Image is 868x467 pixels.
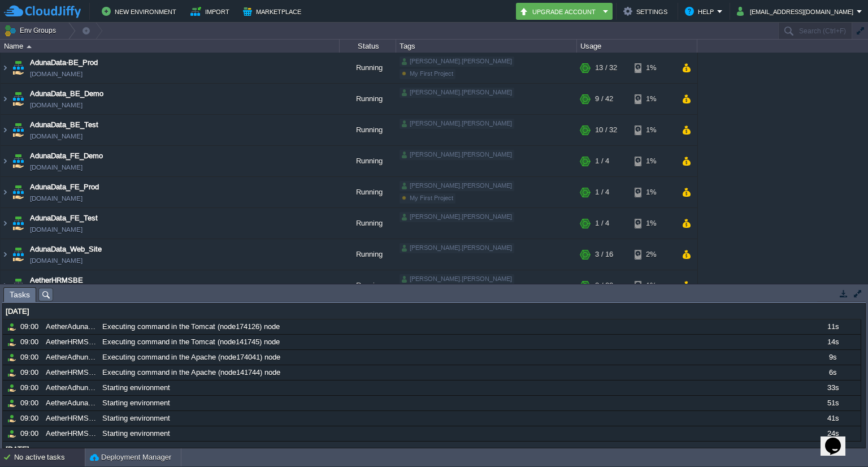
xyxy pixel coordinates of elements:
div: 1 / 4 [595,146,609,176]
span: Executing command in the Tomcat (node174126) node [102,322,280,332]
div: Running [340,239,396,270]
div: 33s [805,380,860,395]
div: 3 / 16 [595,239,613,270]
div: [PERSON_NAME].[PERSON_NAME] [400,181,514,191]
img: AMDAwAAAACH5BAEAAAAALAAAAAABAAEAAAICRAEAOw== [10,84,26,114]
div: 09:00 [20,396,42,410]
div: AetherHRMSFront-test [43,365,98,380]
span: Starting environment [102,429,170,439]
div: 1% [635,53,671,83]
span: My First Project [410,194,453,201]
span: Executing command in the Apache (node174041) node [102,352,280,362]
span: Tasks [10,288,30,302]
div: 1% [635,270,671,301]
div: AetherAdunaDataBE [43,319,98,334]
div: [PERSON_NAME].[PERSON_NAME] [400,212,514,222]
a: AdunaData_Web_Site [30,244,102,255]
div: Running [340,53,396,83]
img: AMDAwAAAACH5BAEAAAAALAAAAAABAAEAAAICRAEAOw== [10,239,26,270]
img: AMDAwAAAACH5BAEAAAAALAAAAAABAAEAAAICRAEAOw== [27,45,32,48]
div: Usage [578,40,697,53]
div: 09:00 [20,319,42,334]
div: 8 / 22 [595,270,613,301]
img: AMDAwAAAACH5BAEAAAAALAAAAAABAAEAAAICRAEAOw== [10,115,26,145]
button: New Environment [102,5,180,18]
div: 09:00 [20,365,42,380]
span: Starting environment [102,383,170,393]
a: [DOMAIN_NAME] [30,100,83,111]
a: AdunaData_FE_Test [30,213,98,224]
div: AetherHRMSFront-test [43,426,98,441]
div: 09:00 [20,426,42,441]
span: AdunaData_BE_Demo [30,88,103,100]
img: AMDAwAAAACH5BAEAAAAALAAAAAABAAEAAAICRAEAOw== [10,53,26,83]
div: AetherHRMSBE-test [43,411,98,426]
div: Running [340,208,396,239]
a: AetherHRMSBE [30,275,83,286]
span: Executing command in the Apache (node141744) node [102,367,280,378]
img: AMDAwAAAACH5BAEAAAAALAAAAAABAAEAAAICRAEAOw== [10,146,26,176]
img: AMDAwAAAACH5BAEAAAAALAAAAAABAAEAAAICRAEAOw== [10,270,26,301]
button: Env Groups [4,23,60,38]
div: 24s [805,426,860,441]
a: [DOMAIN_NAME] [30,68,83,80]
a: AdunaData_BE_Test [30,119,98,131]
div: [PERSON_NAME].[PERSON_NAME] [400,150,514,160]
div: 6s [805,365,860,380]
div: Running [340,177,396,207]
div: Status [340,40,396,53]
div: [DATE] [3,442,861,457]
a: [DOMAIN_NAME] [30,224,83,235]
div: 1% [635,177,671,207]
span: Starting environment [102,398,170,408]
img: AMDAwAAAACH5BAEAAAAALAAAAAABAAEAAAICRAEAOw== [10,208,26,239]
div: Name [1,40,339,53]
iframe: chat widget [821,422,857,456]
img: AMDAwAAAACH5BAEAAAAALAAAAAABAAEAAAICRAEAOw== [1,115,10,145]
div: Running [340,270,396,301]
img: CloudJiffy [4,5,81,19]
div: 09:00 [20,350,42,365]
div: 1 / 4 [595,208,609,239]
img: AMDAwAAAACH5BAEAAAAALAAAAAABAAEAAAICRAEAOw== [1,208,10,239]
div: 14s [805,335,860,349]
div: 09:00 [20,411,42,426]
div: AetherAdhunaData [43,350,98,365]
div: No active tasks [14,448,85,466]
div: 1% [635,208,671,239]
div: Running [340,146,396,176]
div: 11s [805,319,860,334]
img: AMDAwAAAACH5BAEAAAAALAAAAAABAAEAAAICRAEAOw== [10,177,26,207]
div: 1 / 4 [595,177,609,207]
a: [DOMAIN_NAME] [30,162,83,173]
div: 09:00 [20,380,42,395]
img: AMDAwAAAACH5BAEAAAAALAAAAAABAAEAAAICRAEAOw== [1,146,10,176]
button: Upgrade Account [519,5,600,18]
button: Settings [623,5,671,18]
div: AetherAdhunaData [43,380,98,395]
a: [DOMAIN_NAME] [30,131,83,142]
img: AMDAwAAAACH5BAEAAAAALAAAAAABAAEAAAICRAEAOw== [1,84,10,114]
button: Marketplace [243,5,305,18]
div: [PERSON_NAME].[PERSON_NAME] [400,119,514,129]
button: [EMAIL_ADDRESS][DOMAIN_NAME] [737,5,857,18]
img: AMDAwAAAACH5BAEAAAAALAAAAAABAAEAAAICRAEAOw== [1,53,10,83]
div: 51s [805,396,860,410]
a: [DOMAIN_NAME] [30,193,83,204]
div: Tags [397,40,576,53]
div: 9 / 42 [595,84,613,114]
a: AdunaData_FE_Demo [30,150,103,162]
img: AMDAwAAAACH5BAEAAAAALAAAAAABAAEAAAICRAEAOw== [1,239,10,270]
div: 10 / 32 [595,115,617,145]
div: 2% [635,239,671,270]
div: AetherHRMSBE-test [43,335,98,349]
a: AdunaData_FE_Prod [30,181,99,193]
button: Import [190,5,233,18]
span: Executing command in the Tomcat (node141745) node [102,337,280,347]
a: AdunaData-BE_Prod [30,57,98,68]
